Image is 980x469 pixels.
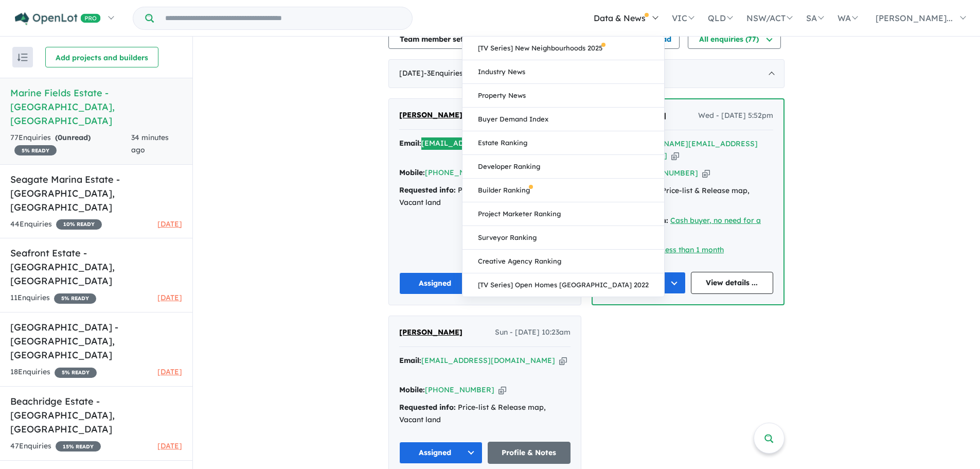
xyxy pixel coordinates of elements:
div: 47 Enquir ies [10,440,101,453]
a: Industry News [462,60,664,84]
a: [PERSON_NAME] [399,326,462,339]
div: Price-list & Release map, Vacant land [399,184,571,209]
div: Price-list & Release map, Vacant land [399,402,571,426]
button: Add projects and builders [45,47,158,67]
button: All enquiries (77) [688,28,781,49]
a: Surveyor Ranking [462,226,664,250]
span: [DATE] [157,367,182,376]
button: Copy [702,168,710,179]
a: Property News [462,84,664,108]
span: 5 % READY [14,145,57,155]
span: 0 [58,133,62,142]
a: [PHONE_NUMBER] [425,385,494,394]
span: 34 minutes ago [131,133,169,154]
a: [PERSON_NAME][EMAIL_ADDRESS][DOMAIN_NAME] [603,139,758,161]
a: View details ... [691,272,774,294]
button: Copy [498,385,506,395]
span: [DATE] [157,441,182,450]
span: 15 % READY [56,441,101,451]
img: sort.svg [17,54,28,61]
a: [EMAIL_ADDRESS][DOMAIN_NAME] [421,138,555,148]
strong: ( unread) [55,133,91,142]
span: [PERSON_NAME] [399,110,462,119]
span: [PERSON_NAME]... [876,13,953,23]
span: [PERSON_NAME] [399,327,462,337]
span: 5 % READY [54,293,96,304]
a: [PHONE_NUMBER] [425,168,494,177]
span: Sun - [DATE] 10:23am [495,326,571,339]
a: [PERSON_NAME] [399,109,462,121]
a: [EMAIL_ADDRESS][DOMAIN_NAME] [421,356,555,365]
button: Copy [671,150,679,161]
span: Wed - [DATE] 5:52pm [698,110,773,122]
a: Buyer Demand Index [462,108,664,131]
strong: Email: [399,138,421,148]
a: [TV Series] New Neighbourhoods 2025 [462,37,664,60]
h5: Seafront Estate - [GEOGRAPHIC_DATA] , [GEOGRAPHIC_DATA] [10,246,182,288]
a: Creative Agency Ranking [462,250,664,273]
strong: Mobile: [399,168,425,177]
span: 10 % READY [56,219,102,230]
div: 77 Enquir ies [10,132,131,157]
button: Assigned [399,442,483,464]
button: Team member settings (1) [388,28,504,49]
h5: Beachridge Estate - [GEOGRAPHIC_DATA] , [GEOGRAPHIC_DATA] [10,394,182,436]
h5: Seagate Marina Estate - [GEOGRAPHIC_DATA] , [GEOGRAPHIC_DATA] [10,172,182,214]
h5: Marine Fields Estate - [GEOGRAPHIC_DATA] , [GEOGRAPHIC_DATA] [10,86,182,128]
button: Copy [559,355,567,366]
strong: Email: [399,356,421,365]
h5: [GEOGRAPHIC_DATA] - [GEOGRAPHIC_DATA] , [GEOGRAPHIC_DATA] [10,320,182,362]
a: Project Marketer Ranking [462,202,664,226]
strong: Requested info: [399,185,456,195]
div: [DATE] [388,59,785,88]
a: Developer Ranking [462,155,664,179]
div: 11 Enquir ies [10,292,96,304]
div: Price-list & Release map, Vacant land [603,185,773,210]
div: 18 Enquir ies [10,366,97,378]
a: [TV Series] Open Homes [GEOGRAPHIC_DATA] 2022 [462,273,664,297]
strong: Mobile: [399,385,425,394]
div: | [603,244,773,256]
span: [DATE] [157,293,182,302]
img: Openlot PRO Logo White [15,12,101,25]
input: Try estate name, suburb, builder or developer [156,7,410,29]
div: 44 Enquir ies [10,218,102,231]
a: Less than 1 month [661,245,724,254]
button: Assigned [399,272,483,294]
a: Cash buyer, no need for a loan [603,216,761,237]
a: Profile & Notes [488,442,571,464]
a: Estate Ranking [462,131,664,155]
span: - 3 Enquir ies [424,68,463,78]
span: 5 % READY [55,368,97,378]
a: Builder Ranking [462,179,664,202]
strong: Requested info: [399,403,456,412]
span: [DATE] [157,219,182,229]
